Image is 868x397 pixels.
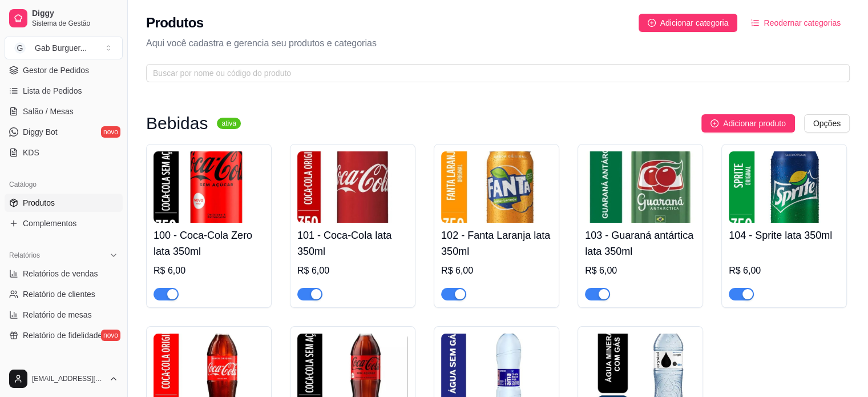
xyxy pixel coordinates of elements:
h4: 100 - Coca-Cola Zero lata 350ml [154,227,264,259]
div: Catálogo [5,175,123,194]
a: KDS [5,143,123,162]
button: Reodernar categorias [742,14,850,32]
a: Relatórios de vendas [5,264,123,283]
span: Relatórios de vendas [23,268,98,279]
span: Reodernar categorias [764,17,841,29]
a: Relatório de mesas [5,306,123,324]
div: R$ 6,00 [729,264,839,278]
sup: ativa [217,118,240,129]
span: Complementos [23,218,76,229]
span: plus-circle [648,19,656,27]
a: Salão / Mesas [5,102,123,121]
img: product-image [585,151,696,223]
span: plus-circle [710,119,718,127]
a: Complementos [5,214,123,232]
span: Adicionar produto [723,117,786,130]
span: Relatórios [9,251,40,260]
span: Opções [813,117,841,130]
div: R$ 6,00 [297,264,408,278]
input: Buscar por nome ou código do produto [153,67,834,79]
button: Adicionar produto [701,114,795,133]
img: product-image [297,151,408,223]
span: Sistema de Gestão [32,19,118,28]
span: [EMAIL_ADDRESS][DOMAIN_NAME] [32,374,104,383]
a: DiggySistema de Gestão [5,5,123,32]
a: Relatório de fidelidadenovo [5,326,123,344]
h4: 101 - Coca-Cola lata 350ml [297,227,408,259]
a: Lista de Pedidos [5,82,123,100]
h3: Bebidas [146,117,208,130]
button: Adicionar categoria [639,14,738,32]
img: product-image [441,151,552,223]
span: Diggy [32,9,118,19]
span: G [14,42,26,54]
div: Gerenciar [5,358,123,376]
span: Relatório de fidelidade [23,330,102,341]
span: Salão / Mesas [23,106,74,117]
h4: 104 - Sprite lata 350ml [729,227,839,243]
h2: Produtos [146,14,204,32]
p: Aqui você cadastra e gerencia seu produtos e categorias [146,37,850,50]
span: Produtos [23,197,55,208]
div: R$ 6,00 [154,264,264,278]
div: R$ 6,00 [441,264,552,278]
a: Relatório de clientes [5,285,123,303]
a: Diggy Botnovo [5,123,123,141]
div: R$ 6,00 [585,264,696,278]
span: ordered-list [751,19,759,27]
span: Relatório de clientes [23,288,95,300]
a: Produtos [5,194,123,212]
span: KDS [23,147,39,158]
button: [EMAIL_ADDRESS][DOMAIN_NAME] [5,365,123,392]
span: Gestor de Pedidos [23,65,89,76]
span: Adicionar categoria [660,17,729,29]
span: Diggy Bot [23,126,58,138]
a: Gestor de Pedidos [5,61,123,79]
h4: 102 - Fanta Laranja lata 350ml [441,227,552,259]
img: product-image [154,151,264,223]
span: Relatório de mesas [23,309,92,320]
button: Opções [804,114,850,133]
button: Select a team [5,37,123,59]
h4: 103 - Guaraná antártica lata 350ml [585,227,696,259]
img: product-image [729,151,839,223]
div: Gab Burguer ... [35,42,87,54]
span: Lista de Pedidos [23,85,82,97]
